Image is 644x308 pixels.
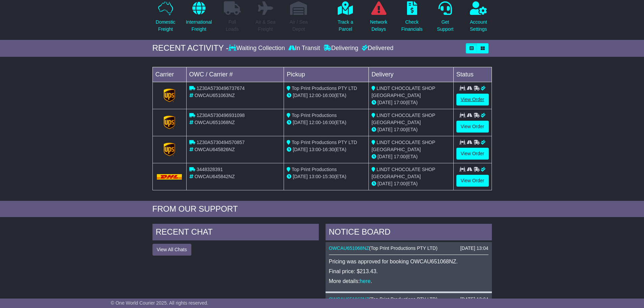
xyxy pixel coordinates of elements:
[371,245,436,251] span: Top Print Productions PTY LTD
[323,147,334,152] span: 16:30
[372,180,451,187] div: (ETA)
[470,1,487,37] a: AccountSettings
[196,113,244,118] span: 1Z30A5730496931098
[436,1,454,37] a: GetSupport
[194,147,235,152] span: OWCAU645826NZ
[394,100,406,105] span: 17:00
[287,92,366,99] div: - (ETA)
[360,45,393,52] div: Delivered
[194,93,235,98] span: OWCAU651063NZ
[293,174,308,179] span: [DATE]
[337,1,354,37] a: Track aParcel
[152,244,191,256] button: View All Chats
[329,278,488,284] p: More details: .
[329,297,369,302] a: OWCAU651063NZ
[196,86,244,91] span: 1Z30A5730496737674
[372,126,451,133] div: (ETA)
[164,89,175,102] img: GetCarrierServiceLogo
[338,19,353,33] p: Track a Parcel
[372,99,451,106] div: (ETA)
[329,245,369,251] a: OWCAU651068NZ
[323,120,334,125] span: 16:00
[292,86,357,91] span: Top Print Productions PTY LTD
[309,93,321,98] span: 12:00
[152,224,319,242] div: RECENT CHAT
[287,45,322,52] div: In Transit
[378,100,392,105] span: [DATE]
[196,167,223,172] span: 3448328391
[196,140,244,145] span: 1Z30A5730494570857
[224,19,241,33] p: Full Loads
[360,278,371,284] a: here
[194,174,235,179] span: OWCAU645842NZ
[186,67,284,82] td: OWC / Carrier #
[186,1,212,37] a: InternationalFreight
[378,154,392,159] span: [DATE]
[326,224,492,242] div: NOTICE BOARD
[437,19,453,33] p: Get Support
[152,67,186,82] td: Carrier
[323,93,334,98] span: 16:00
[329,245,488,251] div: ( )
[456,175,489,187] a: View Order
[164,143,175,156] img: GetCarrierServiceLogo
[372,86,435,98] span: LINDT CHOCOLATE SHOP [GEOGRAPHIC_DATA]
[372,167,435,179] span: LINDT CHOCOLATE SHOP [GEOGRAPHIC_DATA]
[290,19,308,33] p: Air / Sea Depot
[256,19,276,33] p: Air & Sea Freight
[287,119,366,126] div: - (ETA)
[460,297,488,302] div: [DATE] 13:04
[329,258,488,265] p: Pricing was approved for booking OWCAU651068NZ.
[456,148,489,160] a: View Order
[309,174,321,179] span: 13:00
[401,1,423,37] a: CheckFinancials
[394,154,406,159] span: 17:00
[329,268,488,275] p: Final price: $213.43.
[323,174,334,179] span: 15:30
[287,173,366,180] div: - (ETA)
[292,113,337,118] span: Top Print Productions
[284,67,369,82] td: Pickup
[329,297,488,302] div: ( )
[194,120,235,125] span: OWCAU651068NZ
[368,67,453,82] td: Delivery
[369,1,387,37] a: NetworkDelays
[453,67,492,82] td: Status
[155,1,175,37] a: DomesticFreight
[371,297,436,302] span: Top Print Productions PTY LTD
[322,45,360,52] div: Delivering
[372,140,435,152] span: LINDT CHOCOLATE SHOP [GEOGRAPHIC_DATA]
[292,140,357,145] span: Top Print Productions PTY LTD
[378,181,392,186] span: [DATE]
[156,19,175,33] p: Domestic Freight
[309,147,321,152] span: 13:00
[152,204,492,214] div: FROM OUR SUPPORT
[157,174,182,180] img: DHL.png
[470,19,487,33] p: Account Settings
[309,120,321,125] span: 12:00
[394,127,406,132] span: 17:00
[370,19,387,33] p: Network Delays
[287,146,366,153] div: - (ETA)
[111,300,209,306] span: © One World Courier 2025. All rights reserved.
[186,19,212,33] p: International Freight
[164,116,175,129] img: GetCarrierServiceLogo
[372,153,451,160] div: (ETA)
[394,181,406,186] span: 17:00
[292,167,337,172] span: Top Print Productions
[378,127,392,132] span: [DATE]
[372,113,435,125] span: LINDT CHOCOLATE SHOP [GEOGRAPHIC_DATA]
[401,19,423,33] p: Check Financials
[293,147,308,152] span: [DATE]
[293,120,308,125] span: [DATE]
[293,93,308,98] span: [DATE]
[456,121,489,133] a: View Order
[460,245,488,251] div: [DATE] 13:04
[456,94,489,105] a: View Order
[229,45,286,52] div: Waiting Collection
[152,43,229,53] div: RECENT ACTIVITY -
